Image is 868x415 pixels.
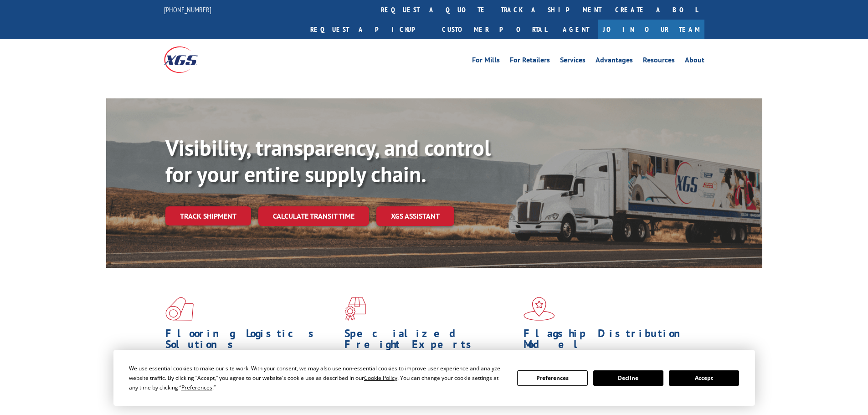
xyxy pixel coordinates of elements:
[517,370,587,386] button: Preferences
[685,56,704,67] a: About
[165,133,491,188] b: Visibility, transparency, and control for your entire supply chain.
[164,5,211,14] a: [PHONE_NUMBER]
[165,297,194,321] img: xgs-icon-total-supply-chain-intelligence-red
[113,350,755,406] div: Cookie Consent Prompt
[554,20,598,39] a: Agent
[669,370,739,386] button: Accept
[524,297,555,321] img: xgs-icon-flagship-distribution-model-red
[643,56,675,67] a: Resources
[596,56,633,67] a: Advantages
[593,370,663,386] button: Decline
[472,56,500,67] a: For Mills
[344,297,366,321] img: xgs-icon-focused-on-flooring-red
[560,56,586,67] a: Services
[524,328,696,354] h1: Flagship Distribution Model
[181,384,212,391] span: Preferences
[364,374,397,382] span: Cookie Policy
[303,20,435,39] a: Request a pickup
[165,328,338,354] h1: Flooring Logistics Solutions
[435,20,554,39] a: Customer Portal
[598,20,704,39] a: Join Our Team
[510,56,550,67] a: For Retailers
[344,328,517,354] h1: Specialized Freight Experts
[129,364,506,392] div: We use essential cookies to make our site work. With your consent, we may also use non-essential ...
[258,206,369,226] a: Calculate transit time
[376,206,454,226] a: XGS ASSISTANT
[165,206,251,225] a: Track shipment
